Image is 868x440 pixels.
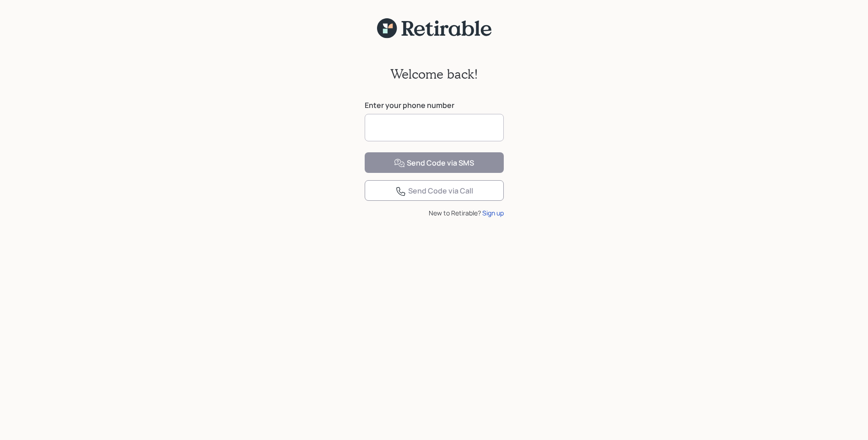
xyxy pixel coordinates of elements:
label: Enter your phone number [365,100,504,110]
div: New to Retirable? [365,208,504,218]
div: Sign up [482,208,504,218]
button: Send Code via SMS [365,152,504,173]
div: Send Code via Call [395,186,473,197]
button: Send Code via Call [365,180,504,201]
div: Send Code via SMS [394,158,474,169]
h2: Welcome back! [390,66,478,82]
